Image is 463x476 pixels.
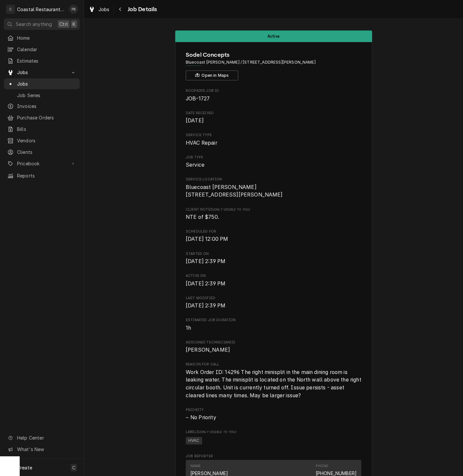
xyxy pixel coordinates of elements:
[4,170,80,181] a: Reports
[4,432,80,443] a: Go to Help Center
[186,258,225,264] span: [DATE] 2:39 PM
[17,137,76,144] span: Vendors
[98,6,110,13] span: Jobs
[4,32,80,43] a: Home
[186,184,283,198] span: Bluecoast [PERSON_NAME] [STREET_ADDRESS][PERSON_NAME]
[199,430,236,434] span: (Only Visible to You)
[186,436,361,446] span: [object Object]
[316,464,328,469] div: Phone
[186,117,204,124] span: [DATE]
[73,21,75,28] span: K
[186,429,361,435] span: Labels
[213,208,250,211] span: (Only Visible to You)
[186,318,361,323] span: Estimated Job Duration
[17,149,76,155] span: Clients
[186,340,361,345] span: Assigned Technician(s)
[17,114,76,121] span: Purchase Orders
[186,251,361,257] span: Started On
[186,155,361,169] div: Job Type
[69,5,78,14] div: PB
[186,214,219,220] span: NTE of $750.
[186,177,361,182] span: Service Location
[186,318,361,332] div: Estimated Job Duration
[186,346,361,354] span: Assigned Technician(s)
[17,69,67,76] span: Jobs
[186,414,361,422] div: No Priority
[186,273,361,287] div: Active On
[186,88,361,102] div: Roopairs Job ID
[4,90,80,101] a: Job Series
[186,407,361,422] div: Priority
[186,235,361,243] span: Scheduled For
[17,465,32,470] span: Create
[186,95,361,103] span: Roopairs Job ID
[186,236,228,242] span: [DATE] 12:00 PM
[17,172,76,179] span: Reports
[59,21,68,28] span: Ctrl
[186,71,238,80] button: Open in Maps
[186,177,361,199] div: Service Location
[4,124,80,135] a: Bills
[186,161,361,169] span: Job Type
[17,103,76,110] span: Invoices
[186,162,204,168] span: Service
[186,369,363,399] span: Work Order ID: 14296 The right minisplit in the main dining room is leaking water. The minisplit ...
[186,362,361,399] div: Reason For Call
[186,296,361,301] span: Last Modified
[186,111,361,125] div: Date Received
[186,251,361,265] div: Started On
[17,434,76,441] span: Help Center
[186,133,361,138] span: Service Type
[186,362,361,367] span: Reason For Call
[4,135,80,146] a: Vendors
[186,302,361,310] span: Last Modified
[186,133,361,147] div: Service Type
[186,140,217,146] span: HVAC Repair
[17,446,76,453] span: What's New
[186,302,225,309] span: [DATE] 2:39 PM
[4,444,80,455] a: Go to What's New
[186,429,361,445] div: [object Object]
[186,111,361,116] span: Date Received
[4,147,80,157] a: Clients
[186,454,361,459] span: Job Reporter
[4,158,80,169] a: Go to Pricebook
[4,101,80,112] a: Invoices
[186,296,361,310] div: Last Modified
[186,51,361,80] div: Client Information
[186,229,361,234] span: Scheduled For
[186,229,361,243] div: Scheduled For
[186,51,361,59] span: Name
[186,273,361,279] span: Active On
[186,183,361,199] span: Service Location
[186,88,361,93] span: Roopairs Job ID
[17,57,76,64] span: Estimates
[17,92,76,99] span: Job Series
[186,258,361,265] span: Started On
[86,4,112,15] a: Jobs
[190,464,201,469] div: Name
[4,44,80,55] a: Calendar
[186,325,191,331] span: 1h
[186,155,361,160] span: Job Type
[4,78,80,89] a: Jobs
[17,46,76,53] span: Calendar
[6,5,15,14] div: C
[186,207,361,212] span: Client Notes
[186,437,202,445] span: HVAC
[186,414,361,422] span: Priority
[72,464,75,471] span: C
[267,34,280,38] span: Active
[186,280,225,287] span: [DATE] 2:39 PM
[17,80,76,87] span: Jobs
[186,368,361,400] span: Reason For Call
[186,280,361,288] span: Active On
[16,21,52,28] span: Search anything
[17,34,76,41] span: Home
[186,59,361,65] span: Address
[316,470,357,476] a: [PHONE_NUMBER]
[4,67,80,78] a: Go to Jobs
[4,18,80,30] button: Search anythingCtrlK
[69,5,78,14] div: Phill Blush's Avatar
[186,117,361,125] span: Date Received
